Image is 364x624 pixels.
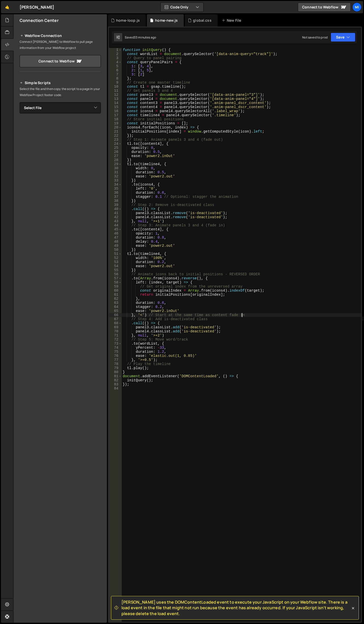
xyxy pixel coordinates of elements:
h2: Webflow Connection [20,33,101,39]
div: 72 [109,337,122,342]
div: 25 [109,146,122,150]
div: 46 [109,231,122,236]
div: 74 [109,346,122,350]
div: 82 [109,378,122,382]
div: 55 [109,268,122,272]
div: 44 [109,223,122,227]
div: 28 [109,158,122,162]
a: Mi [352,3,361,12]
div: 38 [109,199,122,203]
div: 64 [109,305,122,309]
div: 39 [109,203,122,207]
div: 27 [109,154,122,158]
div: 75 [109,350,122,354]
div: 16 [109,109,122,113]
div: 83 [109,382,122,386]
div: 78 [109,362,122,366]
div: 31 [109,170,122,174]
div: 43 [109,219,122,223]
iframe: YouTube video player [20,171,101,217]
div: 49 [109,244,122,248]
div: 71 [109,333,122,337]
div: 68 [109,321,122,325]
div: 47 [109,236,122,240]
div: 48 [109,240,122,244]
div: 17 [109,113,122,117]
div: 56 [109,272,122,276]
div: 81 [109,374,122,378]
iframe: YouTube video player [20,122,101,168]
div: 45 [109,227,122,231]
div: 33 [109,178,122,183]
div: 6 [109,68,122,72]
div: 53 [109,260,122,264]
div: 80 [109,370,122,374]
div: 61 [109,293,122,297]
div: 59 [109,284,122,289]
div: 14 [109,101,122,105]
div: 32 [109,174,122,178]
div: 4 [109,60,122,64]
div: 23 [109,138,122,142]
div: 13 [109,97,122,101]
div: 35 [109,187,122,191]
div: 66 [109,313,122,317]
div: 54 [109,264,122,268]
a: Connect to Webflow [20,55,101,67]
div: 76 [109,354,122,358]
div: 37 [109,195,122,199]
div: 26 [109,150,122,154]
div: home-loop.js [116,18,140,23]
div: 22 [109,134,122,138]
div: 73 [109,342,122,346]
div: 65 [109,309,122,313]
div: 58 [109,280,122,284]
div: 10 [109,85,122,89]
p: Select the file and then copy the script to a page in your Webflow Project footer code. [20,86,101,98]
div: 20 [109,125,122,129]
button: Save [331,33,355,42]
div: 60 [109,289,122,293]
a: Connect to Webflow [298,3,351,12]
div: 7 [109,72,122,76]
div: 52 [109,256,122,260]
p: Connect [PERSON_NAME] to Webflow to pull page information from your Webflow project [20,39,101,51]
span: [PERSON_NAME] uses the DOMContentLoaded event to execute your JavaScript on your Webflow site. Th... [121,599,351,616]
div: 69 [109,325,122,329]
div: 8 [109,76,122,81]
div: Not saved to prod [302,35,328,40]
div: 36 [109,191,122,195]
div: 2 [109,52,122,56]
div: 9 [109,81,122,85]
div: 3 [109,56,122,60]
div: 12 [109,93,122,97]
div: home-new.js [155,18,178,23]
div: 79 [109,366,122,370]
div: 19 [109,121,122,125]
div: 50 [109,248,122,252]
div: [PERSON_NAME] [20,4,54,10]
div: 57 [109,276,122,280]
div: 77 [109,358,122,362]
button: Code Only [161,3,203,12]
div: 21 [109,129,122,134]
div: 84 [109,386,122,391]
a: 🤙 [1,1,13,13]
div: 30 [109,166,122,170]
div: 18 [109,117,122,121]
div: 63 [109,301,122,305]
div: 5 [109,64,122,68]
h2: Simple Scripts [20,80,101,86]
div: Saved [125,35,156,40]
div: 51 [109,252,122,256]
div: 11 [109,89,122,93]
div: New File [222,18,243,23]
div: 40 [109,207,122,211]
div: 15 [109,105,122,109]
div: 70 [109,329,122,333]
div: 33 minutes ago [134,35,156,40]
div: 29 [109,162,122,166]
div: 62 [109,297,122,301]
div: 34 [109,183,122,187]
